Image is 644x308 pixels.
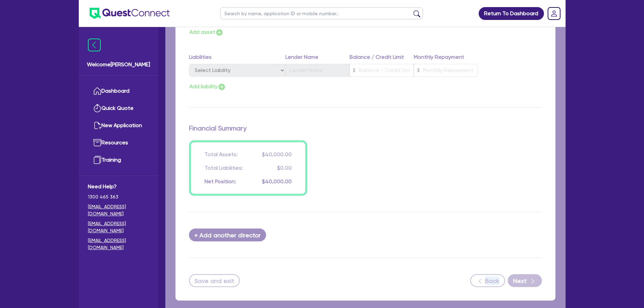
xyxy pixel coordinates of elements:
[479,7,544,20] a: Return To Dashboard
[90,8,170,19] img: quest-connect-logo-blue
[88,134,149,151] a: Resources
[88,237,149,251] a: [EMAIL_ADDRESS][DOMAIN_NAME]
[88,117,149,134] a: New Application
[88,203,149,217] a: [EMAIL_ADDRESS][DOMAIN_NAME]
[545,5,563,22] a: Dropdown toggle
[88,151,149,169] a: Training
[88,82,149,100] a: Dashboard
[88,39,101,51] img: icon-menu-close
[220,7,423,19] input: Search by name, application ID or mobile number...
[88,220,149,234] a: [EMAIL_ADDRESS][DOMAIN_NAME]
[93,104,101,112] img: quick-quote
[88,193,149,200] span: 1300 465 363
[93,156,101,164] img: training
[93,139,101,147] img: resources
[87,61,150,69] span: Welcome [PERSON_NAME]
[88,100,149,117] a: Quick Quote
[93,121,101,129] img: new-application
[88,183,149,191] span: Need Help?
